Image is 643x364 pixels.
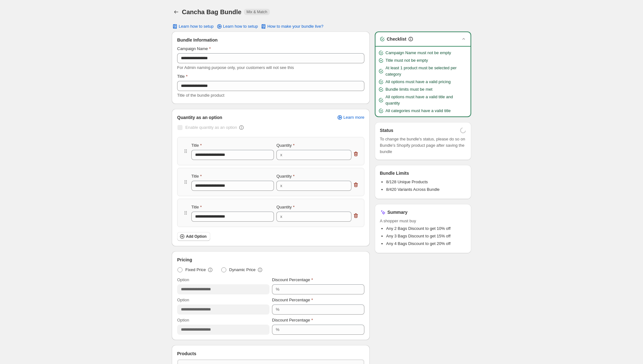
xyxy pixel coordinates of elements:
[386,187,440,192] span: 8/420 Variants Across Bundle
[177,297,189,303] label: Option
[386,179,428,184] span: 8/128 Unique Products
[276,327,280,333] div: %
[276,142,294,149] label: Quantity
[385,94,468,106] span: All options must have a valid title and quantity
[179,24,214,29] span: Learn how to setup
[276,204,294,210] label: Quantity
[272,277,313,283] label: Discount Percentage
[177,232,210,241] button: Add Option
[177,277,189,283] label: Option
[168,22,217,31] button: Learn how to setup
[387,36,406,42] h3: Checklist
[177,114,222,121] span: Quantity as an option
[272,297,313,303] label: Discount Percentage
[229,267,256,273] span: Dynamic Price
[380,170,409,176] h3: Bundle Limits
[185,267,206,273] span: Fixed Price
[177,257,192,263] span: Pricing
[223,24,258,29] span: Learn how to setup
[182,8,241,16] h1: Cancha Bag Bundle
[191,204,202,210] label: Title
[172,8,181,16] button: Back
[267,24,323,29] span: How to make your bundle live?
[177,93,224,98] span: Title of the bundle product
[385,79,451,85] span: All options must have a valid pricing
[177,73,188,80] label: Title
[385,86,432,93] span: Bundle limits must be met
[212,22,262,31] a: Learn how to setup
[186,234,206,239] span: Add Option
[177,317,189,323] label: Option
[191,142,202,149] label: Title
[177,350,196,357] span: Products
[387,209,408,215] h3: Summary
[246,9,267,14] span: Mix & Match
[386,241,466,247] li: Any 4 Bags Discount to get 20% off
[385,57,428,64] span: Title must not be empty
[177,65,294,70] span: For Admin naming purpose only, your customers will not see this
[386,233,466,239] li: Any 3 Bags Discount to get 15% off
[344,115,364,120] span: Learn more
[385,65,468,77] span: At least 1 product must be selected per category
[280,213,282,220] div: x
[385,108,451,114] span: All categories must have a valid title
[276,306,280,313] div: %
[185,125,237,130] span: Enable quantity as an option
[272,317,313,323] label: Discount Percentage
[380,136,466,155] span: To change the bundle's status, please do so on Bundle's Shopify product page after saving the bundle
[177,46,211,52] label: Campaign Name
[333,113,368,122] a: Learn more
[276,173,294,179] label: Quantity
[191,173,202,179] label: Title
[385,50,451,56] span: Campaign Name must not be empty
[280,183,282,189] div: x
[177,37,217,43] span: Bundle Information
[276,286,280,293] div: %
[280,152,282,158] div: x
[380,127,393,134] h3: Status
[386,225,466,232] li: Any 2 Bags Discount to get 10% off
[257,22,327,31] button: How to make your bundle live?
[380,218,466,224] span: A shopper must buy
